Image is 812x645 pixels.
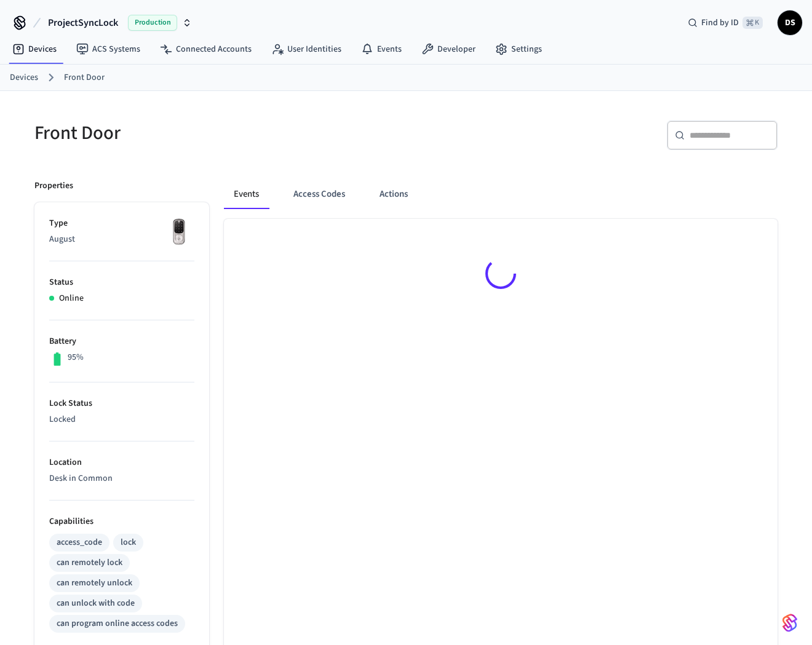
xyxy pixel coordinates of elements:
div: Find by ID⌘ K [678,12,773,34]
img: SeamLogoGradient.69752ec5.svg [782,613,797,633]
a: Developer [412,38,485,60]
a: ACS Systems [66,38,150,60]
a: Events [351,38,412,60]
img: Yale Assure Touchscreen Wifi Smart Lock, Satin Nickel, Front [164,217,194,248]
p: Type [49,217,194,230]
div: access_code [57,536,102,549]
p: Location [49,456,194,469]
a: Connected Accounts [150,38,261,60]
p: 95% [68,351,84,364]
span: DS [779,12,801,34]
p: August [49,233,194,246]
a: Front Door [64,71,105,84]
div: can program online access codes [57,617,178,630]
button: DS [778,10,802,35]
p: Status [49,276,194,289]
a: User Identities [261,38,351,60]
a: Devices [10,71,38,84]
span: Production [128,15,177,31]
h5: Front Door [34,121,399,146]
span: ⌘ K [742,17,763,29]
div: lock [121,536,136,549]
button: Actions [370,180,418,209]
span: Find by ID [701,17,739,29]
p: Desk in Common [49,472,194,485]
p: Online [59,292,84,305]
p: Lock Status [49,397,194,410]
div: ant example [224,180,778,209]
span: ProjectSyncLock [48,15,118,30]
button: Events [224,180,269,209]
button: Access Codes [284,180,355,209]
div: can remotely lock [57,556,122,569]
div: can unlock with code [57,597,135,610]
p: Properties [34,180,73,192]
p: Battery [49,335,194,348]
a: Settings [485,38,552,60]
a: Devices [2,38,66,60]
p: Locked [49,413,194,426]
div: can remotely unlock [57,577,132,590]
p: Capabilities [49,515,194,528]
